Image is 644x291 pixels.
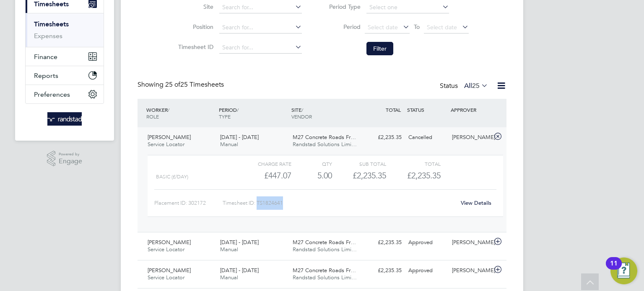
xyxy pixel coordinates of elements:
[59,158,82,165] span: Engage
[146,113,159,120] span: ROLE
[220,274,238,281] span: Manual
[289,102,362,124] div: SITE
[220,246,238,253] span: Manual
[449,102,492,117] div: APPROVER
[293,134,356,141] span: M27 Concrete Roads Fr…
[323,23,361,31] label: Period
[220,267,259,274] span: [DATE] - [DATE]
[411,21,422,32] span: To
[237,106,239,113] span: /
[26,66,104,85] button: Reports
[427,23,457,31] span: Select date
[148,274,184,281] span: Service Locator
[148,141,184,148] span: Service Locator
[176,43,213,51] label: Timesheet ID
[34,90,70,98] span: Preferences
[219,113,231,120] span: TYPE
[405,236,449,250] div: Approved
[220,239,259,246] span: [DATE] - [DATE]
[405,102,449,117] div: STATUS
[34,20,69,28] a: Timesheets
[361,264,405,278] div: £2,235.35
[219,22,302,33] input: Search for...
[449,264,492,278] div: [PERSON_NAME]
[366,2,449,13] input: Select one
[144,102,217,124] div: WORKER
[219,2,302,13] input: Search for...
[291,169,332,183] div: 5.00
[165,80,224,89] span: 25 Timesheets
[25,112,104,126] a: Go to home page
[386,106,401,113] span: TOTAL
[47,151,83,167] a: Powered byEngage
[237,169,291,183] div: £447.07
[323,3,361,10] label: Period Type
[223,196,455,210] div: Timesheet ID: TS1824641
[332,159,386,169] div: Sub Total
[219,42,302,54] input: Search for...
[361,236,405,250] div: £2,235.35
[47,112,82,126] img: randstad-logo-retina.png
[220,134,259,141] span: [DATE] - [DATE]
[293,141,357,148] span: Randstad Solutions Limi…
[293,246,357,253] span: Randstad Solutions Limi…
[165,80,180,89] span: 25 of
[449,236,492,250] div: [PERSON_NAME]
[361,131,405,144] div: £2,235.35
[148,246,184,253] span: Service Locator
[405,264,449,278] div: Approved
[148,267,191,274] span: [PERSON_NAME]
[34,32,62,40] a: Expenses
[610,263,618,274] div: 11
[138,80,226,89] div: Showing
[148,134,191,141] span: [PERSON_NAME]
[148,239,191,246] span: [PERSON_NAME]
[156,174,188,180] span: basic (£/day)
[366,42,393,55] button: Filter
[217,102,289,124] div: PERIOD
[59,151,82,158] span: Powered by
[168,106,169,113] span: /
[26,85,104,103] button: Preferences
[610,258,637,284] button: Open Resource Center, 11 new notifications
[34,53,57,61] span: Finance
[34,72,58,80] span: Reports
[472,82,480,90] span: 25
[368,23,398,31] span: Select date
[464,82,488,90] label: All
[291,113,312,120] span: VENDOR
[237,159,291,169] div: Charge rate
[293,267,356,274] span: M27 Concrete Roads Fr…
[407,170,441,180] span: £2,235.35
[301,106,303,113] span: /
[154,196,223,210] div: Placement ID: 302172
[26,13,104,47] div: Timesheets
[332,169,386,183] div: £2,235.35
[176,23,213,31] label: Position
[293,239,356,246] span: M27 Concrete Roads Fr…
[220,141,238,148] span: Manual
[291,159,332,169] div: QTY
[461,199,491,206] a: View Details
[405,131,449,144] div: Cancelled
[26,47,104,66] button: Finance
[293,274,357,281] span: Randstad Solutions Limi…
[386,159,440,169] div: Total
[440,80,490,92] div: Status
[449,131,492,144] div: [PERSON_NAME]
[176,3,213,10] label: Site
